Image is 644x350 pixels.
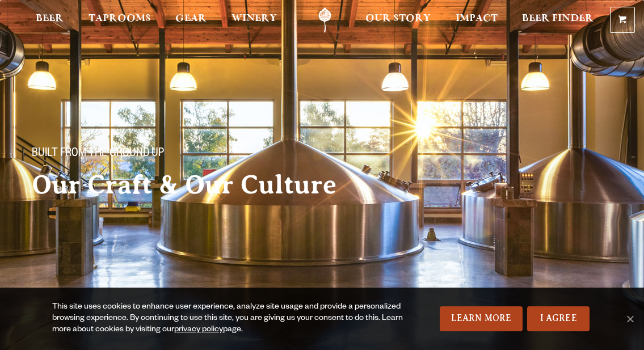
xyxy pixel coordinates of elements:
span: Beer Finder [522,14,594,23]
span: Beer [36,14,64,23]
span: Impact [456,14,498,23]
span: Taprooms [89,14,151,23]
span: Our Story [365,14,431,23]
a: Learn More [440,306,523,331]
span: Winery [231,14,277,23]
div: This site uses cookies to enhance user experience, analyze site usage and provide a personalized ... [52,302,405,336]
a: Winery [224,7,284,33]
a: Impact [448,7,505,33]
span: Gear [175,14,207,23]
a: Beer Finder [515,7,601,33]
span: Built From The Ground Up [32,147,164,162]
a: Taprooms [81,7,158,33]
a: Our Story [358,7,438,33]
h2: Our Craft & Our Culture [32,171,386,199]
a: Beer [28,7,71,33]
span: No [624,313,635,324]
a: Odell Home [304,7,346,33]
a: privacy policy [174,326,223,335]
a: Gear [168,7,214,33]
a: I Agree [527,306,590,331]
